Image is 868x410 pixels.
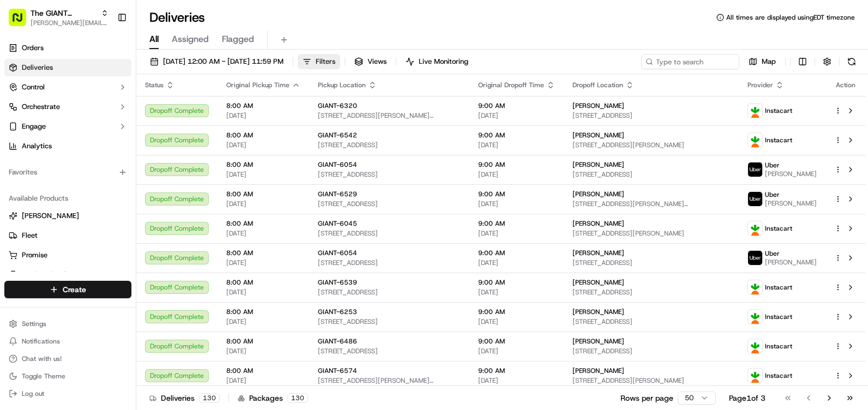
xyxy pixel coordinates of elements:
span: [PERSON_NAME] [22,211,79,221]
span: Views [367,57,387,67]
span: 9:00 AM [478,249,555,257]
span: [STREET_ADDRESS] [318,258,461,267]
span: Instacart [765,224,792,233]
span: [DATE] [478,141,555,149]
span: 9:00 AM [478,190,555,198]
span: GIANT-6529 [318,190,357,198]
div: Packages [238,393,308,403]
span: [STREET_ADDRESS] [318,317,461,326]
button: Log out [4,386,131,401]
span: 8:00 AM [226,219,300,228]
span: [DATE] [478,200,555,208]
a: 📗Knowledge Base [7,154,88,173]
span: Knowledge Base [22,158,83,169]
span: [DATE] [478,229,555,238]
div: 130 [199,393,220,403]
span: Fleet [22,231,38,240]
span: 9:00 AM [478,366,555,375]
span: [STREET_ADDRESS][PERSON_NAME] [572,229,730,238]
span: GIANT-6542 [318,131,357,140]
span: Pylon [108,185,132,193]
button: Views [349,54,391,69]
span: Flagged [222,33,254,46]
span: [STREET_ADDRESS] [572,288,730,297]
span: 9:00 AM [478,131,555,140]
span: [PERSON_NAME] [572,337,624,346]
span: 8:00 AM [226,131,300,140]
button: Start new chat [185,107,198,120]
span: Orchestrate [22,102,60,112]
span: 8:00 AM [226,337,300,346]
span: Original Dropoff Time [478,81,544,89]
div: Favorites [4,164,131,181]
span: Uber [765,161,780,170]
span: [PERSON_NAME] [572,160,624,169]
a: Powered byPylon [77,184,132,193]
span: Log out [22,389,44,398]
div: 💻 [92,159,101,168]
span: Analytics [22,141,52,151]
button: Control [4,79,131,96]
span: 8:00 AM [226,307,300,316]
button: Engage [4,118,131,135]
span: [PERSON_NAME] [765,199,817,208]
span: [STREET_ADDRESS] [572,347,730,355]
button: Notifications [4,334,131,349]
span: GIANT-6045 [318,219,357,228]
a: Orders [4,39,131,57]
span: Live Monitoring [419,57,468,67]
span: [DATE] [226,317,300,326]
p: Rows per page [620,393,673,403]
div: 📗 [11,159,20,168]
span: Map [762,57,776,67]
span: Notifications [22,337,60,346]
span: All times are displayed using EDT timezone [726,13,855,22]
a: 💻API Documentation [88,154,179,173]
a: Deliveries [4,59,131,76]
span: [STREET_ADDRESS] [318,229,461,238]
span: GIANT-6574 [318,366,357,375]
button: Refresh [844,54,859,69]
span: GIANT-6539 [318,278,357,287]
span: Create [63,284,86,295]
span: GIANT-6054 [318,249,357,257]
button: The GIANT Company[PERSON_NAME][EMAIL_ADDRESS][PERSON_NAME][DOMAIN_NAME] [4,4,113,31]
span: Instacart [765,371,792,380]
a: Fleet [9,231,127,240]
span: Toggle Theme [22,372,65,381]
span: [PERSON_NAME] [572,307,624,316]
span: Engage [22,122,46,131]
span: Promise [22,250,47,260]
span: [STREET_ADDRESS][PERSON_NAME] [572,376,730,385]
span: 9:00 AM [478,160,555,169]
button: Toggle Theme [4,369,131,384]
span: [DATE] [226,111,300,120]
span: Uber [765,249,780,258]
span: [DATE] [226,258,300,267]
span: Status [145,81,164,89]
span: GIANT-6320 [318,101,357,110]
a: [PERSON_NAME] [9,211,127,221]
span: [PERSON_NAME] [572,190,624,198]
img: profile_uber_ahold_partner.png [748,192,762,206]
button: Chat with us! [4,351,131,366]
button: Fleet [4,227,131,244]
span: [STREET_ADDRESS] [572,170,730,179]
span: [STREET_ADDRESS] [318,288,461,297]
button: [PERSON_NAME][EMAIL_ADDRESS][PERSON_NAME][DOMAIN_NAME] [31,19,108,27]
span: 9:00 AM [478,337,555,346]
span: [STREET_ADDRESS] [318,141,461,149]
img: profile_instacart_ahold_partner.png [748,280,762,294]
img: profile_instacart_ahold_partner.png [748,104,762,118]
span: [DATE] [226,141,300,149]
span: [STREET_ADDRESS][PERSON_NAME][PERSON_NAME] [318,376,461,385]
span: [DATE] [226,347,300,355]
span: [STREET_ADDRESS][PERSON_NAME] [572,141,730,149]
span: [DATE] [478,376,555,385]
button: Filters [298,54,340,69]
span: Chat with us! [22,354,62,363]
span: [DATE] [226,170,300,179]
img: profile_instacart_ahold_partner.png [748,339,762,353]
span: Filters [316,57,335,67]
span: GIANT-6486 [318,337,357,346]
